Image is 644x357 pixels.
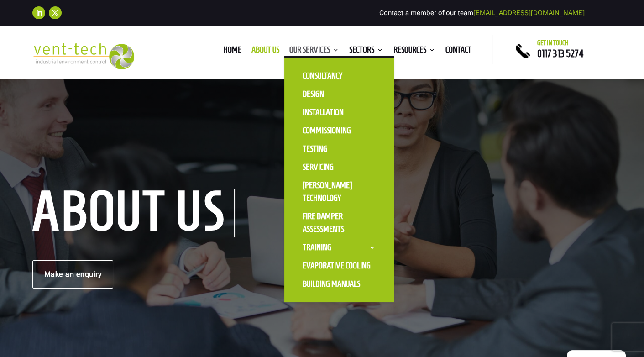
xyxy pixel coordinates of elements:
a: Servicing [293,158,385,176]
a: Building Manuals [293,275,385,293]
a: Contact [445,47,471,57]
span: Get in touch [537,39,569,47]
a: Consultancy [293,67,385,85]
a: About us [251,47,279,57]
a: Commissioning [293,121,385,140]
a: 0117 313 5274 [537,48,584,59]
a: Follow on LinkedIn [32,6,45,19]
span: Contact a member of our team [379,9,585,17]
a: Fire Damper Assessments [293,207,385,238]
a: Installation [293,103,385,121]
a: [PERSON_NAME] Technology [293,176,385,207]
a: [EMAIL_ADDRESS][DOMAIN_NAME] [473,9,585,17]
a: Sectors [349,47,383,57]
a: Resources [393,47,435,57]
a: Make an enquiry [32,260,114,289]
a: Testing [293,140,385,158]
img: 2023-09-27T08_35_16.549ZVENT-TECH---Clear-background [32,43,135,69]
a: Design [293,85,385,103]
a: Training [293,238,385,257]
h1: About us [32,189,235,237]
a: Our Services [289,47,339,57]
a: Home [223,47,241,57]
a: Follow on X [49,6,62,19]
a: Evaporative Cooling [293,257,385,275]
